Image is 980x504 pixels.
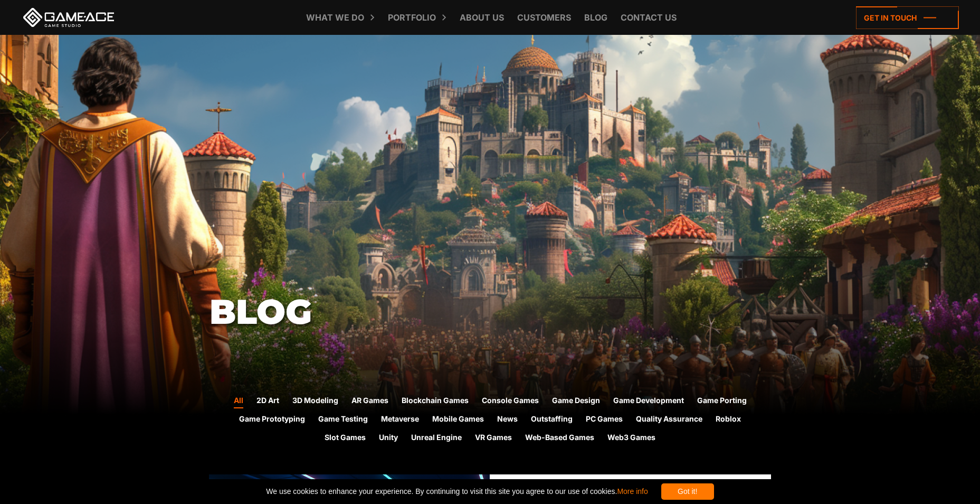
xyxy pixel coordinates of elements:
a: Unreal Engine [411,432,462,445]
a: AR Games [351,395,388,408]
a: Game Development [613,395,684,408]
a: Console Games [482,395,539,408]
a: Metaverse [381,413,419,427]
a: Unity [379,432,398,445]
h1: Blog [210,293,772,331]
a: Game Testing [318,413,368,427]
a: More info [617,487,648,496]
a: Web3 Games [607,432,655,445]
a: Slot Games [325,432,366,445]
a: Mobile Games [432,413,484,427]
a: 3D Modeling [292,395,338,408]
a: Game Porting [697,395,747,408]
a: Game Design [552,395,600,408]
a: PC Games [586,413,623,427]
a: Game Prototyping [239,413,305,427]
a: All [234,395,243,408]
a: Quality Assurance [636,413,702,427]
div: Got it! [661,483,714,500]
a: Web-Based Games [525,432,594,445]
a: VR Games [475,432,512,445]
span: We use cookies to enhance your experience. By continuing to visit this site you agree to our use ... [266,483,648,500]
a: Blockchain Games [402,395,469,408]
a: 2D Art [256,395,279,408]
a: Get in touch [856,6,959,29]
a: News [497,413,518,427]
a: Roblox [716,413,741,427]
a: Outstaffing [531,413,573,427]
